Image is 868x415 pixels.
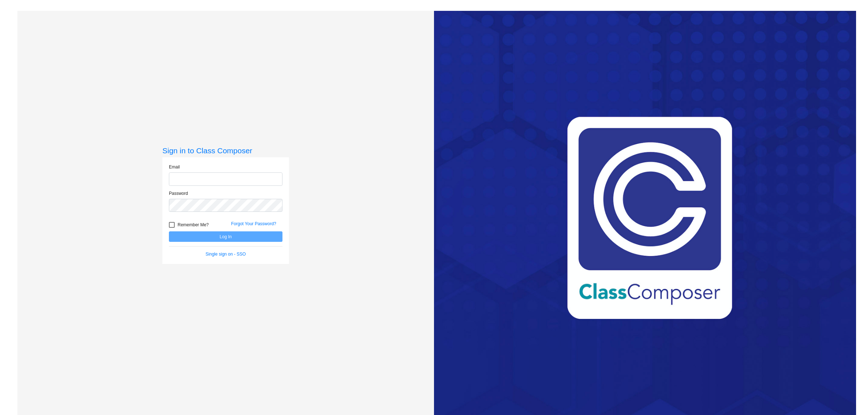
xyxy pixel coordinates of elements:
[169,190,188,197] label: Password
[205,252,246,257] a: Single sign on - SSO
[178,221,209,229] span: Remember Me?
[231,221,276,226] a: Forgot Your Password?
[169,164,180,170] label: Email
[162,146,289,155] h3: Sign in to Class Composer
[169,231,282,242] button: Log In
